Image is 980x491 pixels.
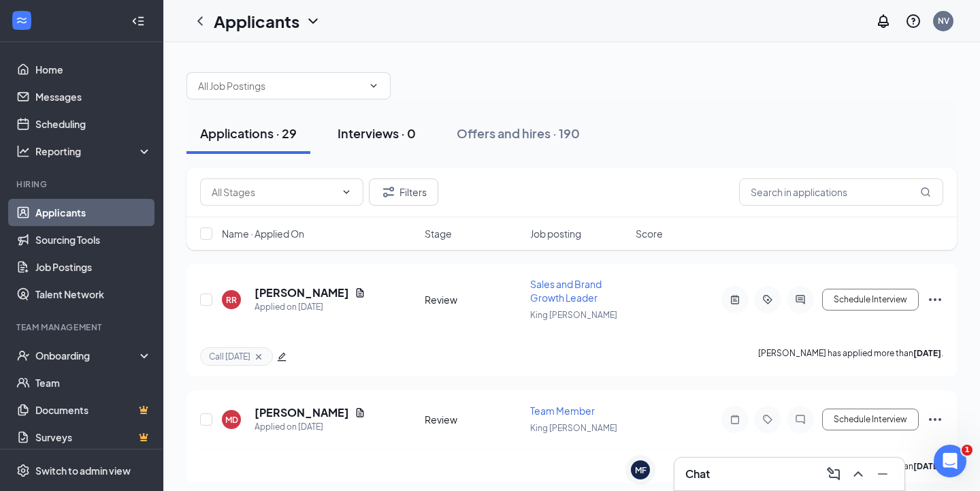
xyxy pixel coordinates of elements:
b: [DATE] [913,348,941,358]
span: King [PERSON_NAME] [530,310,617,320]
h5: [PERSON_NAME] [255,285,349,300]
div: RR [226,294,237,306]
svg: ChatInactive [792,414,808,425]
span: Team Member [530,405,595,417]
div: NV [938,15,949,27]
span: Job posting [530,227,581,240]
svg: Settings [16,464,30,477]
div: Applications · 29 [200,125,297,142]
div: Team Management [16,321,149,333]
a: Home [35,56,152,83]
button: Schedule Interview [822,289,919,311]
svg: ActiveChat [792,294,808,305]
h1: Applicants [214,10,299,33]
svg: Note [727,414,743,425]
span: edit [277,352,287,362]
svg: Collapse [131,14,145,28]
div: Hiring [16,178,149,190]
svg: Filter [380,184,397,200]
input: All Job Postings [198,78,363,93]
svg: MagnifyingGlass [920,187,931,197]
a: SurveysCrown [35,424,152,451]
svg: Document [355,287,365,298]
input: All Stages [212,185,336,200]
svg: Ellipses [927,291,943,308]
svg: UserCheck [16,349,30,362]
svg: ChevronLeft [192,13,208,29]
span: Sales and Brand Growth Leader [530,278,602,304]
div: Reporting [35,144,152,158]
svg: Tag [759,414,776,425]
a: Job Postings [35,253,152,281]
button: Minimize [872,463,894,485]
div: Review [425,413,522,426]
svg: Minimize [875,466,891,482]
span: 1 [962,445,973,456]
svg: ChevronUp [850,466,866,482]
svg: Cross [253,351,264,362]
p: [PERSON_NAME] has applied more than . [758,347,943,366]
a: DocumentsCrown [35,396,152,424]
span: Call [DATE] [209,351,250,362]
button: Filter Filters [369,178,438,206]
svg: Analysis [16,144,30,158]
svg: QuestionInfo [905,13,921,29]
button: ComposeMessage [823,463,845,485]
span: Name · Applied On [222,227,304,240]
div: Onboarding [35,349,140,362]
svg: Ellipses [927,411,943,428]
button: Schedule Interview [822,409,919,430]
div: MD [225,414,238,426]
div: Switch to admin view [35,464,131,477]
span: King [PERSON_NAME] [530,423,617,433]
a: Scheduling [35,110,152,138]
h3: Chat [685,466,710,481]
div: Offers and hires · 190 [457,125,580,142]
svg: ChevronDown [341,187,352,197]
svg: ChevronDown [305,13,321,29]
svg: ComposeMessage [826,466,842,482]
span: Stage [425,227,452,240]
button: ChevronUp [847,463,869,485]
div: MF [635,464,647,476]
svg: WorkstreamLogo [15,14,29,27]
div: Interviews · 0 [338,125,416,142]
a: Talent Network [35,281,152,308]
b: [DATE] [913,461,941,471]
svg: ChevronDown [368,80,379,91]
a: Team [35,369,152,396]
svg: Notifications [875,13,892,29]
input: Search in applications [739,178,943,206]
div: Review [425,293,522,306]
svg: ActiveTag [759,294,776,305]
a: Applicants [35,199,152,226]
span: Score [636,227,663,240]
svg: ActiveNote [727,294,743,305]
div: Applied on [DATE] [255,420,365,434]
h5: [PERSON_NAME] [255,405,349,420]
a: Sourcing Tools [35,226,152,253]
a: Messages [35,83,152,110]
svg: Document [355,407,365,418]
iframe: Intercom live chat [934,445,966,477]
div: Applied on [DATE] [255,300,365,314]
